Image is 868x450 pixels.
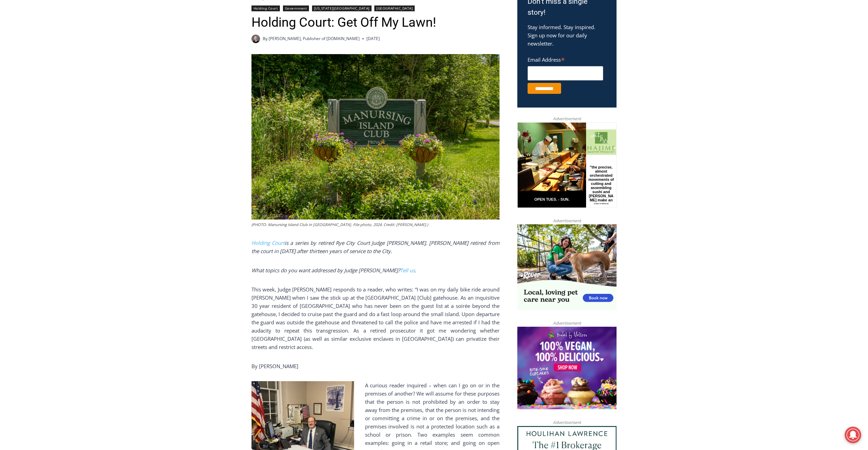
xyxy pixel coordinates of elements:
[251,5,280,11] a: Holding Court
[546,217,588,224] span: Advertisement
[283,5,309,11] a: Government
[400,267,415,274] a: Tell us
[0,69,69,85] a: Open Tues. - Sun. [PHONE_NUMBER]
[517,327,617,410] img: Baked by Melissa
[251,15,500,30] h1: Holding Court: Get Off My Lawn!
[374,5,415,11] a: [GEOGRAPHIC_DATA]
[251,285,500,351] p: This week, Judge [PERSON_NAME] responds to a reader, who writes: “I was on my daily bike ride aro...
[269,36,360,41] a: [PERSON_NAME], Publisher of [DOMAIN_NAME]
[546,419,588,426] span: Advertisement
[251,362,500,370] p: By [PERSON_NAME]
[366,35,380,42] time: [DATE]
[173,0,323,66] div: "[PERSON_NAME] and I covered the [DATE] Parade, which was a really eye opening experience as I ha...
[251,239,285,246] a: Holding Court
[179,68,317,84] span: Intern @ [DOMAIN_NAME]
[251,54,500,220] img: (PHOTO: Manursing Island Club in Rye. File photo, 2024. Credit: Justin Gray.)
[70,43,97,82] div: "the precise, almost orchestrated movements of cutting and assembling sushi and [PERSON_NAME] mak...
[312,5,372,11] a: [US_STATE][GEOGRAPHIC_DATA]
[165,66,332,85] a: Intern @ [DOMAIN_NAME]
[528,53,603,65] label: Email Address
[251,35,260,43] a: Author image
[251,267,416,274] em: What topics do you want addressed by Judge [PERSON_NAME]? .
[263,35,268,42] span: By
[2,71,67,97] span: Open Tues. - Sun. [PHONE_NUMBER]
[528,23,606,48] p: Stay informed. Stay inspired. Sign up now for our daily newsletter.
[251,239,500,254] i: is a series by retired Rye City Court Judge [PERSON_NAME]. [PERSON_NAME] retired from the court i...
[546,320,588,326] span: Advertisement
[546,115,588,122] span: Advertisement
[251,222,500,228] figcaption: (PHOTO: Manursing Island Club in [GEOGRAPHIC_DATA]. File photo, 2024. Credit: [PERSON_NAME].)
